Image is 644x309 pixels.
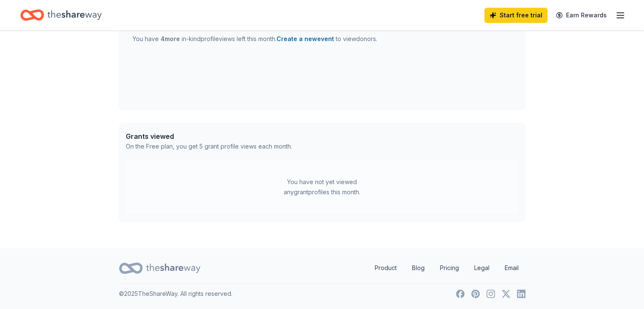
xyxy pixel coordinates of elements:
a: Home [20,5,102,25]
div: You have not yet viewed any grant profiles this month. [269,177,375,197]
nav: quick links [368,259,525,276]
a: Product [368,259,404,276]
a: Blog [405,259,431,276]
div: Grants viewed [126,131,292,141]
p: © 2025 TheShareWay. All rights reserved. [119,289,232,299]
a: Pricing [433,259,466,276]
span: to view donors . [276,35,377,42]
span: 4 more [160,35,180,42]
div: You have in-kind profile views left this month. [133,34,377,44]
a: Earn Rewards [551,8,612,23]
button: Create a newevent [276,34,334,44]
div: On the Free plan, you get 5 grant profile views each month. [126,141,292,152]
a: Legal [467,259,496,276]
a: Start free trial [484,8,547,23]
a: Email [498,259,525,276]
